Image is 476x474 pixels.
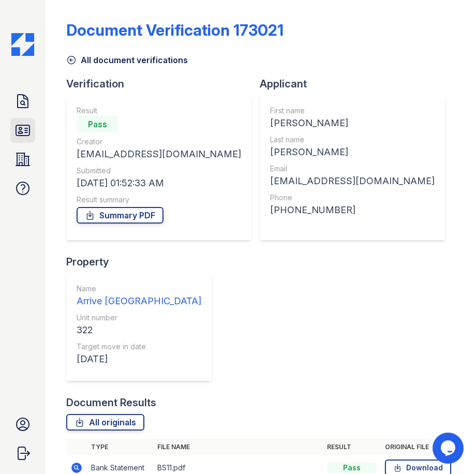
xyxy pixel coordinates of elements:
a: All originals [66,414,144,431]
div: Arrive [GEOGRAPHIC_DATA] [77,294,201,308]
th: Result [323,439,381,455]
div: [PHONE_NUMBER] [270,203,435,217]
div: Email [270,164,435,174]
div: Property [66,255,220,269]
a: All document verifications [66,54,188,66]
th: File name [153,439,323,455]
div: [DATE] 01:52:33 AM [77,176,241,190]
a: Name Arrive [GEOGRAPHIC_DATA] [77,284,201,308]
div: Document Results [66,395,156,410]
div: [PERSON_NAME] [270,145,435,159]
div: 322 [77,323,201,337]
div: Name [77,284,201,294]
div: Applicant [260,77,453,91]
th: Type [87,439,153,455]
div: Target move in date [77,342,201,352]
div: Submitted [77,166,241,176]
div: First name [270,106,435,116]
div: Unit number [77,313,201,323]
div: Result summary [77,195,241,205]
div: [DATE] [77,352,201,366]
div: Pass [77,116,118,132]
div: Last name [270,135,435,145]
div: Result [77,106,241,116]
div: Phone [270,192,435,203]
th: Original file [381,439,455,455]
div: Verification [66,77,260,91]
a: Summary PDF [77,207,163,224]
div: Document Verification 173021 [66,21,284,39]
div: Pass [327,463,377,473]
div: [EMAIL_ADDRESS][DOMAIN_NAME] [77,147,241,161]
div: [PERSON_NAME] [270,116,435,130]
iframe: chat widget [433,433,466,464]
div: [EMAIL_ADDRESS][DOMAIN_NAME] [270,174,435,188]
div: Creator [77,137,241,147]
img: CE_Icon_Blue-c292c112584629df590d857e76928e9f676e5b41ef8f769ba2f05ee15b207248.png [11,33,34,56]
